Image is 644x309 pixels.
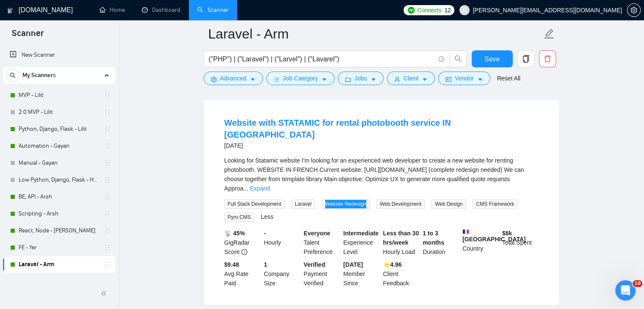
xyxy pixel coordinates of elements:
span: caret-down [250,76,256,83]
a: homeHome [100,6,125,14]
div: Talent Preference [302,229,342,257]
a: Manual - Gayan [19,154,99,171]
span: search [450,55,466,63]
span: Web Development [376,199,425,209]
span: caret-down [321,76,327,83]
span: edit [544,28,555,39]
a: Website with STATAMIC for rental photobooth service IN [GEOGRAPHIC_DATA] [224,118,451,139]
span: copy [518,55,534,63]
span: Jobs [354,74,367,83]
a: searchScanner [197,6,229,14]
span: info-circle [241,249,247,255]
div: Experience Level [342,229,381,257]
button: idcardVendorcaret-down [438,72,490,85]
iframe: Intercom live chat [615,280,636,301]
a: Python, Django, Flask - Lilit [19,121,99,138]
span: holder [104,177,111,183]
a: React, Node - [PERSON_NAME] [19,222,99,239]
span: Advanced [220,74,246,83]
b: [DATE] [343,261,363,268]
span: Web Design [431,199,466,209]
span: holder [104,210,111,217]
button: Save [472,50,513,67]
span: delete [539,55,556,63]
span: Website Redesign [322,199,370,209]
span: Pyro CMS [224,212,254,222]
button: search [450,50,467,67]
span: holder [104,143,111,149]
input: Scanner name... [208,23,542,44]
img: 🇫🇷 [463,229,469,235]
button: copy [517,50,534,67]
div: Looking for Statamic website I'm looking for an experienced web developer to create a new website... [224,156,539,193]
div: Client Feedback [381,260,421,288]
span: Full Stack Development [224,199,285,209]
a: setting [627,7,641,14]
div: Hourly Load [381,229,421,257]
a: Laravel - Arm [19,256,99,273]
b: Everyone [304,230,330,237]
div: Duration [421,229,461,257]
span: caret-down [422,76,428,83]
span: holder [104,92,111,99]
span: caret-down [477,76,483,83]
span: folder [345,76,351,83]
span: ... [243,185,249,192]
a: dashboardDashboard [142,6,180,14]
a: Scripting - Arsh [19,205,99,222]
a: New Scanner [10,47,108,63]
a: Automation - Gayan [19,138,99,154]
span: holder [104,126,111,132]
span: search [6,72,19,78]
span: CMS Framework [473,199,517,209]
img: logo [7,4,13,17]
div: Payment Verified [302,260,342,288]
div: Total Spent [500,229,540,257]
span: user [394,76,400,83]
span: Laravel [291,199,315,209]
span: holder [104,261,111,268]
span: caret-down [370,76,376,83]
img: upwork-logo.png [408,7,415,14]
button: search [6,69,19,82]
b: - [264,230,266,237]
span: Connects: [417,6,442,15]
div: [DATE] [224,141,539,151]
span: My Scanners [22,67,56,84]
a: BE, API - Arsh [19,188,99,205]
li: New Scanner [3,47,115,63]
a: Low Python, Django, Flask - Hayk [19,171,99,188]
span: holder [104,227,111,234]
b: ⭐️ 4.96 [383,261,402,268]
span: holder [104,193,111,200]
div: Country [461,229,500,257]
span: setting [627,7,640,14]
b: Intermediate [343,230,379,237]
div: Member Since [342,260,381,288]
span: 12 [445,6,451,15]
span: holder [104,244,111,251]
b: 📡 45% [224,230,245,237]
span: setting [211,76,217,83]
a: FE - Yer [19,239,99,256]
button: barsJob Categorycaret-down [266,72,334,85]
button: userClientcaret-down [387,72,435,85]
input: Search Freelance Jobs... [209,54,435,64]
b: 1 to 3 months [423,230,444,246]
span: Client [404,74,419,83]
div: Hourly [262,229,302,257]
a: Less [261,213,274,220]
b: $ 8k [502,230,512,237]
b: 1 [264,261,267,268]
span: Save [484,54,500,64]
span: holder [104,109,111,116]
span: bars [274,76,279,83]
a: Reset All [497,74,520,83]
span: holder [104,160,111,166]
b: $9.48 [224,261,239,268]
span: 10 [633,280,642,287]
span: idcard [445,76,451,83]
a: 2.0 MVP - Lilit [19,104,99,121]
b: Verified [304,261,325,268]
button: setting [627,3,641,17]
